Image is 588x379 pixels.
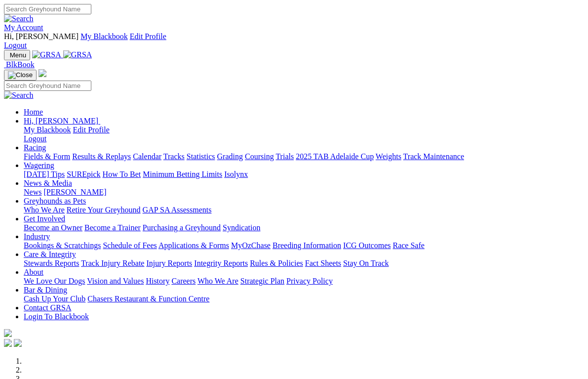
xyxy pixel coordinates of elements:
[67,170,100,178] a: SUREpick
[73,126,110,134] a: Edit Profile
[24,179,72,187] a: News & Media
[223,223,260,232] a: Syndication
[24,197,86,205] a: Greyhounds as Pets
[24,143,46,152] a: Racing
[24,108,43,116] a: Home
[217,152,243,161] a: Grading
[24,126,71,134] a: My Blackbook
[24,152,584,161] div: Racing
[24,259,79,267] a: Stewards Reports
[84,223,141,232] a: Become a Trainer
[245,152,274,161] a: Coursing
[143,206,212,214] a: GAP SA Assessments
[24,170,584,179] div: Wagering
[392,241,424,250] a: Race Safe
[187,152,215,161] a: Statistics
[24,170,65,178] a: [DATE] Tips
[286,277,333,285] a: Privacy Policy
[24,268,43,276] a: About
[194,259,248,267] a: Integrity Reports
[4,70,37,81] button: Toggle navigation
[24,188,584,197] div: News & Media
[24,232,50,241] a: Industry
[4,329,12,337] img: logo-grsa-white.png
[24,214,65,223] a: Get Involved
[4,91,34,100] img: Search
[4,23,43,32] a: My Account
[81,259,144,267] a: Track Injury Rebate
[43,188,106,196] a: [PERSON_NAME]
[24,259,584,268] div: Care & Integrity
[24,206,65,214] a: Who We Are
[197,277,238,285] a: Who We Are
[24,223,82,232] a: Become an Owner
[87,295,209,303] a: Chasers Restaurant & Function Centre
[24,117,98,125] span: Hi, [PERSON_NAME]
[24,241,584,250] div: Industry
[24,126,584,143] div: Hi, [PERSON_NAME]
[4,4,91,14] input: Search
[103,170,141,178] a: How To Bet
[273,241,341,250] a: Breeding Information
[24,277,85,285] a: We Love Our Dogs
[163,152,185,161] a: Tracks
[4,50,30,60] button: Toggle navigation
[343,241,391,250] a: ICG Outcomes
[24,295,584,303] div: Bar & Dining
[24,117,100,125] a: Hi, [PERSON_NAME]
[231,241,271,250] a: MyOzChase
[72,152,131,161] a: Results & Replays
[67,206,141,214] a: Retire Your Greyhound
[24,286,67,294] a: Bar & Dining
[403,152,464,161] a: Track Maintenance
[24,312,89,321] a: Login To Blackbook
[4,60,35,69] a: BlkBook
[158,241,229,250] a: Applications & Forms
[240,277,284,285] a: Strategic Plan
[24,277,584,286] div: About
[24,223,584,232] div: Get Involved
[4,32,584,50] div: My Account
[143,170,222,178] a: Minimum Betting Limits
[24,303,71,312] a: Contact GRSA
[343,259,389,267] a: Stay On Track
[10,51,26,59] span: Menu
[24,295,85,303] a: Cash Up Your Club
[275,152,294,161] a: Trials
[6,60,35,69] span: BlkBook
[24,188,41,196] a: News
[39,69,46,77] img: logo-grsa-white.png
[24,152,70,161] a: Fields & Form
[146,259,192,267] a: Injury Reports
[130,32,166,41] a: Edit Profile
[4,81,91,91] input: Search
[133,152,161,161] a: Calendar
[4,41,27,49] a: Logout
[63,50,92,59] img: GRSA
[80,32,128,41] a: My Blackbook
[4,14,34,23] img: Search
[87,277,144,285] a: Vision and Values
[305,259,341,267] a: Fact Sheets
[8,71,33,79] img: Close
[250,259,303,267] a: Rules & Policies
[14,339,22,347] img: twitter.svg
[103,241,157,250] a: Schedule of Fees
[24,241,101,250] a: Bookings & Scratchings
[24,250,76,258] a: Care & Integrity
[224,170,248,178] a: Isolynx
[4,339,12,347] img: facebook.svg
[24,206,584,214] div: Greyhounds as Pets
[24,134,46,143] a: Logout
[32,50,61,59] img: GRSA
[24,161,54,169] a: Wagering
[171,277,196,285] a: Careers
[4,32,78,41] span: Hi, [PERSON_NAME]
[146,277,169,285] a: History
[376,152,401,161] a: Weights
[296,152,374,161] a: 2025 TAB Adelaide Cup
[143,223,221,232] a: Purchasing a Greyhound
